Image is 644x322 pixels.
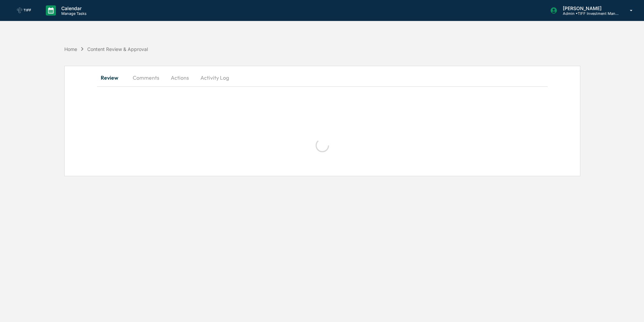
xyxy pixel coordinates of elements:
[127,70,165,86] button: Comments
[56,11,90,16] p: Manage Tasks
[16,7,32,14] img: logo
[557,11,620,16] p: Admin • TIFF Investment Management
[165,70,195,86] button: Actions
[97,70,548,86] div: secondary tabs example
[56,5,90,11] p: Calendar
[557,5,620,11] p: [PERSON_NAME]
[64,46,77,52] div: Home
[195,70,234,86] button: Activity Log
[87,46,148,52] div: Content Review & Approval
[97,70,127,86] button: Review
